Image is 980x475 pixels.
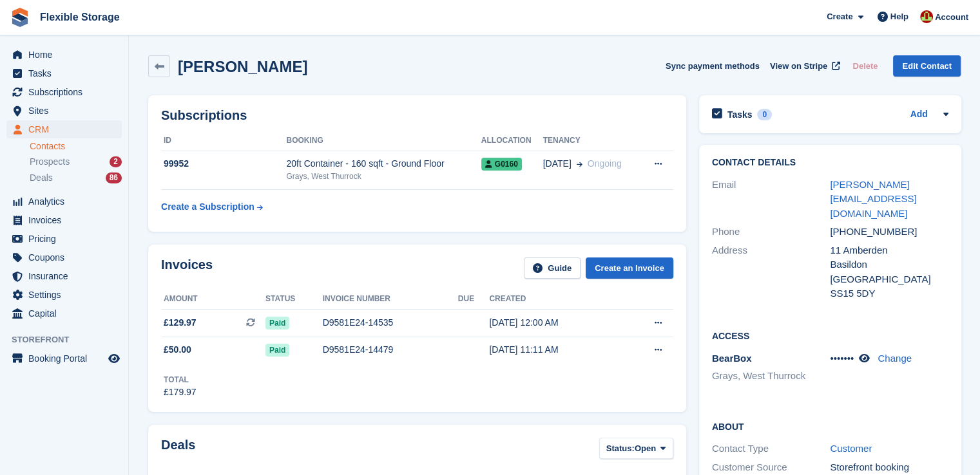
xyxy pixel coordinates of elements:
img: David Jones [920,10,933,23]
a: menu [6,83,122,101]
span: Paid [265,317,289,330]
span: View on Stripe [770,60,827,73]
a: Add [910,107,928,122]
span: Sites [28,102,106,120]
li: Grays, West Thurrock [712,369,831,384]
h2: [PERSON_NAME] [178,58,307,75]
div: 99952 [161,157,286,171]
div: 2 [110,156,122,167]
span: Coupons [28,248,106,266]
a: menu [6,120,122,138]
div: Address [712,243,831,301]
div: [DATE] 11:11 AM [489,343,621,357]
span: CRM [28,120,106,138]
div: Total [164,374,197,386]
div: D9581E24-14535 [323,316,458,330]
th: Allocation [481,131,543,151]
h2: Access [712,329,948,342]
h2: Invoices [161,257,213,279]
div: 0 [757,109,772,120]
a: Customer [830,443,872,454]
th: Booking [286,131,481,151]
span: Settings [28,286,106,304]
span: Create [827,10,852,23]
th: ID [161,131,286,151]
a: menu [6,304,122,322]
div: D9581E24-14479 [323,343,458,357]
a: View on Stripe [765,55,843,77]
span: Paid [265,344,289,357]
span: [DATE] [543,157,572,171]
div: Email [712,178,831,221]
span: £129.97 [164,316,197,330]
h2: About [712,420,948,433]
span: Capital [28,304,106,322]
a: Create a Subscription [161,195,263,219]
span: Home [28,46,106,64]
span: ••••••• [830,353,854,364]
span: Help [890,10,908,23]
th: Invoice number [323,289,458,310]
span: G0160 [481,158,522,171]
a: Create an Invoice [586,257,673,279]
h2: Contact Details [712,158,948,168]
a: Change [878,353,912,364]
a: menu [6,211,122,229]
button: Sync payment methods [666,55,760,77]
a: menu [6,248,122,266]
div: [GEOGRAPHIC_DATA] [830,272,948,287]
a: Contacts [30,140,122,153]
a: Guide [524,257,581,279]
span: Storefront [12,333,128,346]
a: menu [6,46,122,64]
th: Due [458,289,490,310]
div: Contact Type [712,442,831,456]
span: Insurance [28,267,106,285]
h2: Deals [161,438,195,461]
a: Edit Contact [893,55,961,77]
span: Analytics [28,192,106,210]
div: Phone [712,225,831,239]
button: Delete [847,55,883,77]
span: Account [935,11,968,24]
a: Prospects 2 [30,155,122,169]
th: Status [265,289,323,310]
a: Deals 86 [30,171,122,185]
div: 86 [106,172,122,183]
div: SS15 5DY [830,286,948,301]
span: Deals [30,172,53,184]
span: £50.00 [164,343,191,357]
span: Invoices [28,211,106,229]
a: menu [6,64,122,82]
span: Status: [606,442,635,455]
a: Flexible Storage [35,6,125,28]
th: Amount [161,289,265,310]
a: menu [6,230,122,248]
span: Pricing [28,230,106,248]
div: 11 Amberden [830,243,948,258]
th: Created [489,289,621,310]
div: [PHONE_NUMBER] [830,225,948,239]
span: Tasks [28,64,106,82]
a: menu [6,349,122,368]
div: [DATE] 12:00 AM [489,316,621,330]
a: [PERSON_NAME][EMAIL_ADDRESS][DOMAIN_NAME] [830,179,916,219]
span: Booking Portal [28,349,106,368]
div: Basildon [830,257,948,272]
h2: Subscriptions [161,108,673,123]
span: BearBox [712,353,752,364]
div: 20ft Container - 160 sqft - Ground Floor [286,157,481,171]
a: Preview store [106,351,122,366]
span: Open [635,442,656,455]
div: £179.97 [164,386,197,399]
th: Tenancy [543,131,640,151]
a: menu [6,267,122,285]
button: Status: Open [599,438,673,459]
div: Storefront booking [830,460,948,475]
div: Customer Source [712,460,831,475]
span: Subscriptions [28,83,106,101]
div: Grays, West Thurrock [286,171,481,182]
a: menu [6,102,122,120]
img: stora-icon-8386f47178a22dfd0bd8f6a31ec36ba5ce8667c1dd55bd0f319d3a0aa187defe.svg [10,8,30,27]
div: Create a Subscription [161,200,255,214]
